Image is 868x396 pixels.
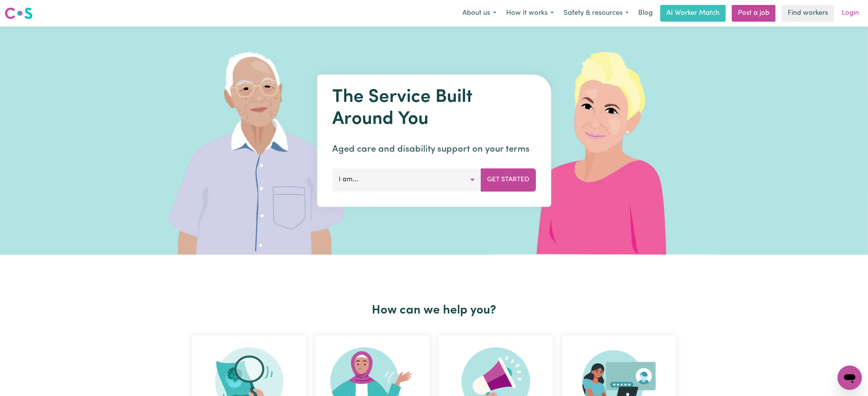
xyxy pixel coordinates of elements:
img: Careseekers logo [5,6,33,20]
a: Find workers [782,5,834,22]
iframe: Button to launch messaging window, conversation in progress [838,366,862,390]
button: About us [457,5,501,21]
a: Post a job [732,5,776,22]
button: I am... [332,168,481,191]
button: Get Started [481,168,536,191]
a: Blog [634,5,657,22]
a: Careseekers logo [5,5,33,22]
h1: The Service Built Around You [332,87,536,130]
a: Login [837,5,863,22]
button: Safety & resources [559,5,634,21]
p: Aged care and disability support on your terms [332,143,536,156]
h2: How can we help you? [188,303,681,318]
button: How it works [501,5,559,21]
a: AI Worker Match [660,5,726,22]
